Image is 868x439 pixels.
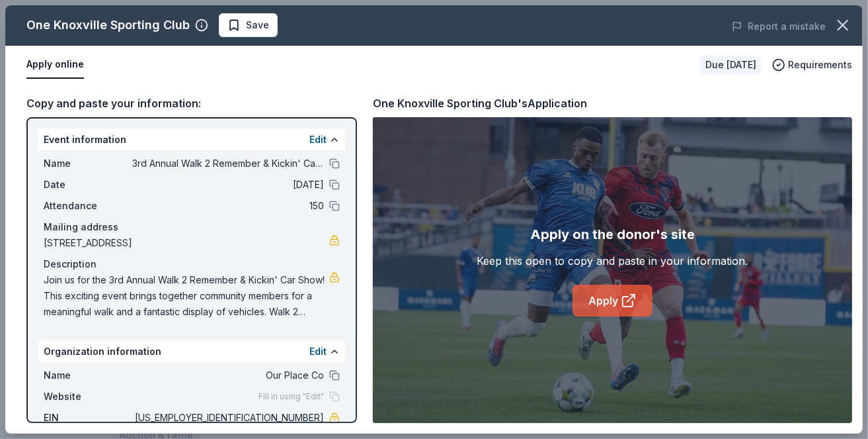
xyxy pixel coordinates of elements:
[26,95,357,112] div: Copy and paste your information:
[26,15,190,36] div: One Knoxville Sporting Club
[732,19,826,34] button: Report a mistake
[44,177,132,193] span: Date
[309,132,327,148] button: Edit
[477,253,748,269] div: Keep this open to copy and paste in your information.
[700,56,762,74] div: Due [DATE]
[44,272,329,320] span: Join us for the 3rd Annual Walk 2 Remember & Kickin' Car Show! This exciting event brings togethe...
[530,224,695,245] div: Apply on the donor's site
[132,410,324,426] span: [US_EMPLOYER_IDENTIFICATION_NUMBER]
[44,389,132,405] span: Website
[38,129,345,150] div: Event information
[246,17,269,33] span: Save
[38,341,345,362] div: Organization information
[309,344,327,360] button: Edit
[132,198,324,214] span: 150
[44,367,132,383] span: Name
[44,256,340,272] div: Description
[44,219,340,235] div: Mailing address
[219,13,278,37] button: Save
[132,156,324,171] span: 3rd Annual Walk 2 Remember & Kickin' Car Show
[26,51,84,79] button: Apply online
[44,198,132,214] span: Attendance
[772,57,852,73] button: Requirements
[44,235,329,251] span: [STREET_ADDRESS]
[132,367,324,383] span: Our Place Co
[132,177,324,193] span: [DATE]
[572,285,652,317] a: Apply
[44,156,132,171] span: Name
[44,410,132,426] span: EIN
[373,95,587,112] div: One Knoxville Sporting Club's Application
[258,391,324,402] span: Fill in using "Edit"
[788,57,852,73] span: Requirements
